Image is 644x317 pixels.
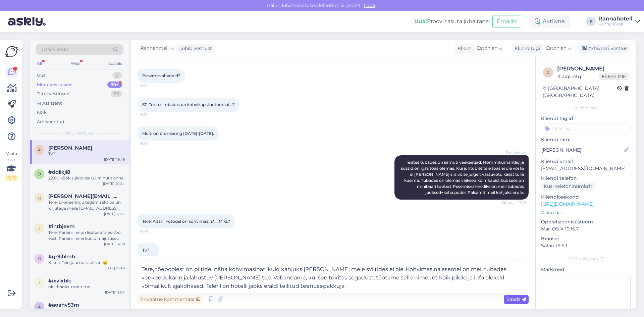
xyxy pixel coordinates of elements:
[142,102,235,107] span: ST Teistes tubades on kohvikapsliautomaat...?
[48,223,75,229] span: #intbjeem
[541,175,631,182] p: Kliendi telefon
[557,73,599,80] div: # cbqleetq
[142,131,214,136] span: Multi on broneering [DATE]-[DATE].
[36,59,43,68] div: All
[39,226,40,231] span: i
[541,256,631,262] div: [PERSON_NAME]
[541,225,631,232] p: Mac OS X 10.15.7
[5,151,17,181] div: Vaata siia
[37,72,45,79] div: Uus
[38,256,41,261] span: g
[104,211,125,216] div: [DATE] 17:45
[599,73,629,80] span: Offline
[541,158,631,165] p: Kliendi email
[38,147,41,152] span: A
[142,219,230,224] span: Tere! Aitäh! Fotodel on kohvimasin?.....Miks?
[138,295,203,304] div: Privaatne kommentaar
[541,266,631,273] p: Märkmed
[37,118,64,125] div: Arhiveeritud
[142,248,149,253] span: Tv?
[455,45,471,52] div: Klient
[140,141,165,146] span: 16:39
[5,45,18,58] img: Askly Logo
[105,290,125,295] div: [DATE] 9:04
[529,15,570,28] div: Aktiivne
[477,45,497,52] span: Estonian
[541,218,631,225] p: Operatsioonisüsteem
[543,85,617,99] div: [GEOGRAPHIC_DATA], [GEOGRAPHIC_DATA]
[48,151,125,157] div: Tv?
[546,45,567,52] span: Estonian
[48,175,125,181] div: 22.00 köök suletakse 60 minutit enne
[140,83,165,88] span: 16:35
[48,193,118,199] span: heidi.holmavuo@gmail.com
[541,194,631,201] p: Klienditeekond
[48,254,75,260] span: #gr9jhlmb
[37,82,72,88] div: Minu vestlused
[140,229,165,234] span: 19:48
[103,181,125,186] div: [DATE] 20:54
[557,65,629,73] div: [PERSON_NAME]
[401,160,525,195] span: Teistes tubades on samuti veekeetjad. Hommikumantlid ja sussid on igas toas olemas. Kui juhtub et...
[598,21,633,27] div: Rannahotell
[38,171,41,176] span: d
[578,44,630,53] div: Arhiveeri vestlus
[362,2,377,8] span: Luba
[48,260,125,266] div: Kiitos! Tein juuri varauksen 😊
[107,82,122,88] div: 99+
[541,210,631,216] p: Vaata edasi ...
[104,242,125,247] div: [DATE] 14:58
[112,72,122,79] div: 0
[541,115,631,122] p: Kliendi tag'id
[414,17,490,25] div: Proovi tasuta juba täna:
[48,169,70,175] span: #dqilxji8
[42,46,68,53] span: Otsi kliente
[541,123,631,134] input: Lisa tag
[48,302,79,308] span: #aoahv53m
[48,229,125,242] div: Tere! Parkimine on lisatasu 15 eur/öö eest. Parkimine ei kuulu majutuse hinna sisse.
[111,91,122,97] div: 55
[414,18,427,24] b: Uus!
[69,59,81,68] div: Web
[541,146,623,154] input: Lisa nimi
[104,266,125,271] div: [DATE] 10:46
[178,45,212,52] div: juhib vestlust
[586,17,596,26] div: R
[492,15,521,28] button: Emailid
[48,284,125,290] div: ok, thanks. next time
[501,150,527,155] span: Rannahotell
[38,304,41,309] span: a
[107,59,123,68] div: Socials
[512,45,540,52] div: Klienditugi
[541,182,595,191] div: Küsi telefoninumbrit
[48,278,71,284] span: #ixvlxhlc
[541,235,631,242] p: Brauser
[48,145,92,151] span: Alla Koptsev
[140,112,165,117] span: 16:37
[541,165,631,172] p: [EMAIL_ADDRESS][DOMAIN_NAME]
[547,70,550,75] span: c
[48,199,125,211] div: Tere! Broneeringu tegemiseks palun kirjutage meile [EMAIL_ADDRESS][DOMAIN_NAME] meili peale.
[541,242,631,249] p: Safari 16.6.1
[142,73,180,78] span: Pesemisvahendid?
[64,130,95,136] span: Minu vestlused
[598,16,640,27] a: RannahotellRannahotell
[598,16,633,21] div: Rannahotell
[500,200,527,205] span: Nähtud ✓ 17:05
[506,296,526,302] span: Saada
[541,201,594,207] a: [URL][DOMAIN_NAME]
[141,45,169,52] span: Rannahotell
[37,109,47,116] div: Kõik
[138,262,529,293] textarea: Tere, tõepoolest on piltidel näha kohvimasinat, kuid kahjuks [PERSON_NAME] meie sviitides ei ole....
[39,280,40,285] span: i
[104,157,125,162] div: [DATE] 19:49
[541,105,631,111] div: Kliendi info
[37,100,62,107] div: AI Assistent
[38,196,41,201] span: h
[541,136,631,143] p: Kliendi nimi
[5,175,17,181] div: 2 / 3
[37,91,70,97] div: Tiimi vestlused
